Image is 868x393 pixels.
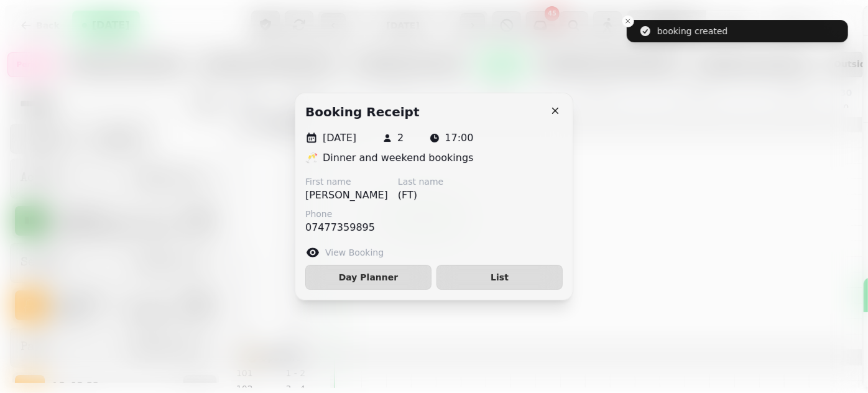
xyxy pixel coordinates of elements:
button: List [436,265,563,290]
p: 🥂 [305,150,318,165]
p: [DATE] [323,131,356,146]
p: 07477359895 [305,220,375,235]
label: First name [305,175,388,188]
p: 17:00 [445,131,473,146]
p: Dinner and weekend bookings [323,150,474,165]
label: Phone [305,208,375,220]
label: View Booking [325,246,384,259]
h2: Booking receipt [305,103,420,121]
span: Day Planner [316,273,421,282]
span: List [447,273,552,282]
p: 2 [397,131,404,146]
p: (FT) [398,188,443,203]
p: [PERSON_NAME] [305,188,388,203]
button: Day Planner [305,265,432,290]
label: Last name [398,175,443,188]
